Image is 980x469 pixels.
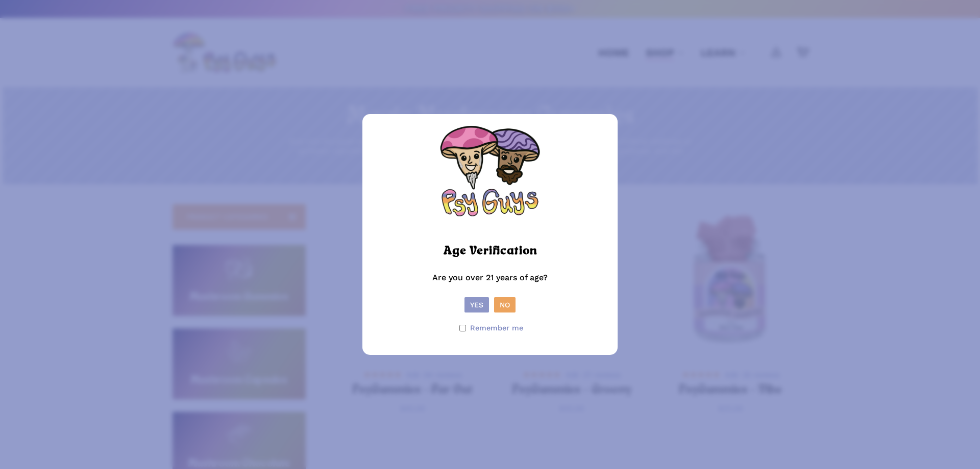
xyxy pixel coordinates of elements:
[470,321,523,336] span: Remember me
[373,271,607,298] p: Are you over 21 years of age?
[464,297,489,312] button: Yes
[444,240,537,262] h2: Age Verification
[494,297,516,312] button: No
[439,124,541,227] img: PsyGuys
[459,325,466,331] input: Remember me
